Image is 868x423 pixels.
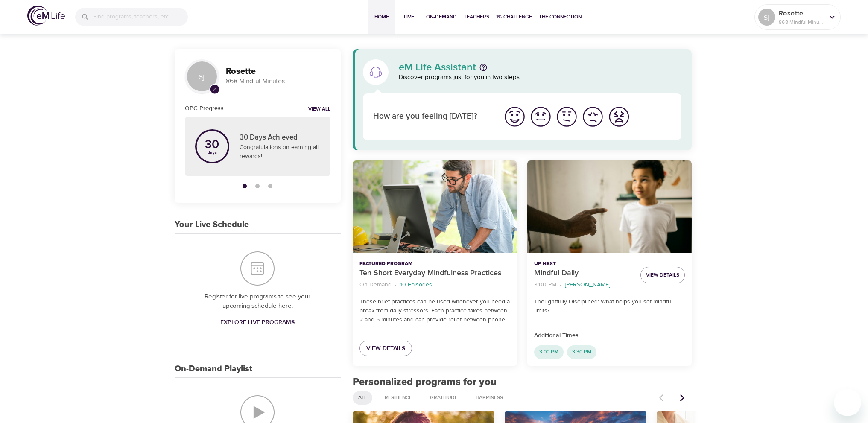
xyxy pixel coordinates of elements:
button: Mindful Daily [527,160,692,253]
button: I'm feeling worst [606,104,632,130]
p: 868 Mindful Minutes [226,76,330,86]
span: Resilience [380,394,417,401]
li: · [560,279,561,291]
p: Ten Short Everyday Mindfulness Practices [359,268,510,279]
p: 30 Days Achieved [240,132,320,143]
h3: On-Demand Playlist [175,364,252,374]
a: View all notifications [308,106,330,113]
div: sj [758,9,775,26]
div: 3:30 PM [567,345,596,359]
p: days [205,151,219,154]
span: Teachers [464,12,489,21]
iframe: Button to launch messaging window [834,389,861,416]
img: good [529,105,552,128]
span: Explore Live Programs [220,317,295,328]
span: Home [371,12,392,21]
p: 10 Episodes [400,280,432,289]
span: The Connection [539,12,582,21]
p: 868 Mindful Minutes [779,18,824,26]
p: eM Life Assistant [399,62,476,73]
h3: Your Live Schedule [175,220,249,230]
span: View Details [366,343,405,354]
h3: Rosette [226,67,330,76]
span: Happiness [471,394,508,401]
div: 3:00 PM [534,345,564,359]
p: Register for live programs to see your upcoming schedule here. [192,292,324,311]
div: All [353,391,372,405]
span: On-Demand [426,12,457,21]
p: Thoughtfully Disciplined: What helps you set mindful limits? [534,298,685,315]
p: [PERSON_NAME] [565,280,610,289]
h2: Personalized programs for you [353,376,692,388]
h6: OPC Progress [185,104,224,113]
div: Gratitude [424,391,463,405]
button: I'm feeling great [502,104,528,130]
a: View Details [359,341,412,356]
img: ok [555,105,579,128]
p: Featured Program [359,260,510,268]
button: Next items [673,388,692,407]
img: great [503,105,526,128]
nav: breadcrumb [359,279,510,291]
li: · [395,279,397,291]
p: 30 [205,139,219,151]
button: I'm feeling ok [554,104,580,130]
div: Resilience [379,391,418,405]
span: All [353,394,372,401]
div: sj [185,59,219,93]
span: 3:30 PM [567,348,596,356]
span: View Details [646,271,679,280]
span: 3:00 PM [534,348,564,356]
button: Ten Short Everyday Mindfulness Practices [353,160,517,253]
a: Explore Live Programs [217,315,298,330]
p: Congratulations on earning all rewards! [240,143,320,161]
div: Happiness [470,391,509,405]
span: 1% Challenge [496,12,532,21]
nav: breadcrumb [534,279,634,291]
p: Additional Times [534,331,685,340]
p: How are you feeling [DATE]? [373,111,491,123]
span: Gratitude [425,394,463,401]
p: These brief practices can be used whenever you need a break from daily stressors. Each practice t... [359,298,510,324]
img: logo [27,6,65,26]
p: Rosette [779,8,824,18]
p: Up Next [534,260,634,268]
p: 3:00 PM [534,280,556,289]
p: Mindful Daily [534,268,634,279]
span: Live [399,12,419,21]
p: On-Demand [359,280,392,289]
p: Discover programs just for you in two steps [399,73,682,82]
img: eM Life Assistant [369,65,383,79]
img: worst [607,105,631,128]
img: bad [581,105,605,128]
button: I'm feeling bad [580,104,606,130]
button: I'm feeling good [528,104,554,130]
input: Find programs, teachers, etc... [93,8,188,26]
img: Your Live Schedule [240,251,275,286]
button: View Details [640,267,685,283]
